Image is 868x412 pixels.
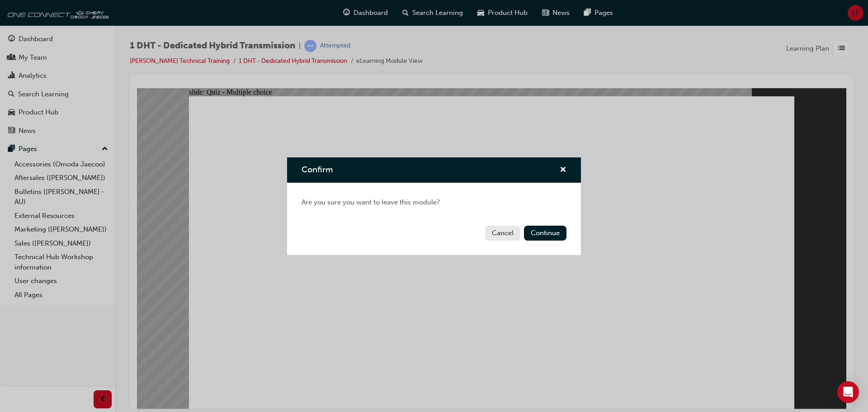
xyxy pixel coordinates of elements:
button: cross-icon [560,165,566,176]
div: Confirm [287,157,581,255]
span: Confirm [302,165,333,175]
button: Continue [524,226,566,241]
div: Are you sure you want to leave this module? [287,183,581,222]
button: Cancel [485,226,520,241]
div: Open Intercom Messenger [837,381,859,403]
span: cross-icon [560,166,566,175]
